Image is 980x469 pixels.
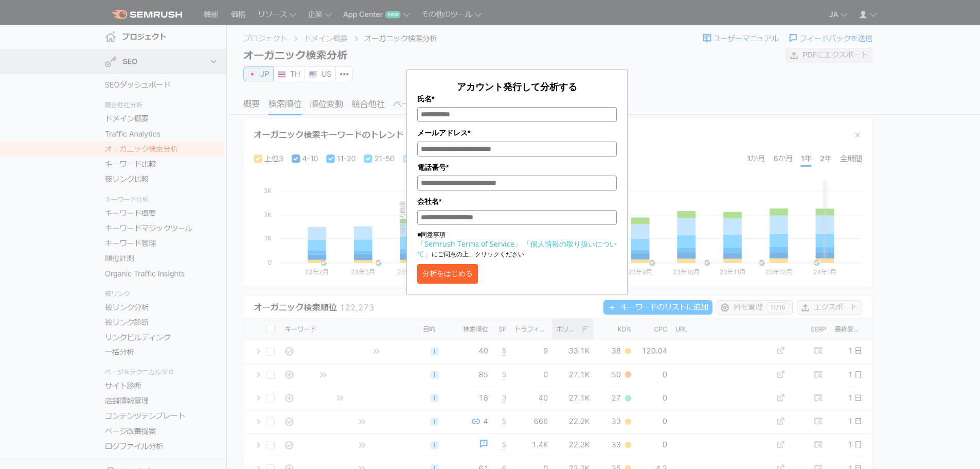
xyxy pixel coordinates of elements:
a: 「Semrush Terms of Service」 [417,239,522,249]
button: 分析をはじめる [417,264,478,284]
p: ■同意事項 にご同意の上、クリックください [417,230,617,259]
span: アカウント発行して分析する [457,80,577,93]
label: メールアドレス* [417,127,617,138]
a: 「個人情報の取り扱いについて」 [417,239,617,258]
label: 電話番号* [417,162,617,173]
